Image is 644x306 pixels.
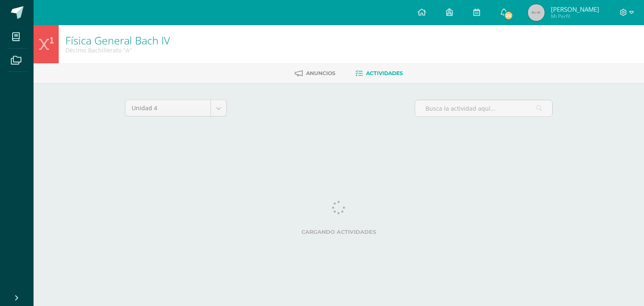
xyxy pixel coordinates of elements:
span: Unidad 4 [132,100,204,116]
img: 45x45 [528,4,545,21]
span: 26 [504,11,513,20]
span: Anuncios [306,70,335,76]
a: Unidad 4 [125,100,226,116]
a: Física General Bach IV [65,33,170,47]
a: Actividades [356,67,403,80]
span: Mi Perfil [551,13,599,20]
label: Cargando actividades [125,229,553,235]
div: Décimo Bachillerato 'A' [65,46,170,54]
h1: Física General Bach IV [65,34,170,46]
span: [PERSON_NAME] [551,5,599,13]
a: Anuncios [295,67,335,80]
span: Actividades [366,70,403,76]
input: Busca la actividad aquí... [415,100,552,117]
